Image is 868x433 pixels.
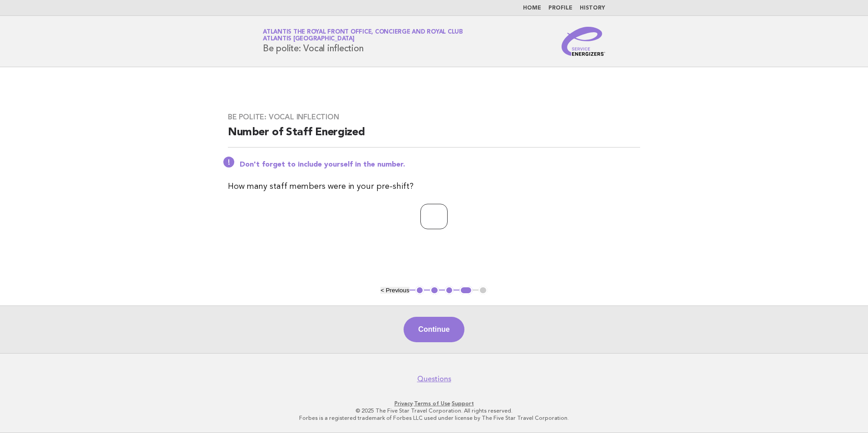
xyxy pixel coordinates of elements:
button: 3 [445,286,454,295]
p: Forbes is a registered trademark of Forbes LLC used under license by The Five Star Travel Corpora... [156,414,712,422]
p: Don't forget to include yourself in the number. [240,160,640,169]
button: Continue [404,317,464,342]
a: Terms of Use [414,400,450,407]
button: 1 [415,286,424,295]
a: Profile [548,5,572,11]
span: Atlantis [GEOGRAPHIC_DATA] [263,36,355,42]
h3: Be polite: Vocal inflection [228,113,640,122]
h1: Be polite: Vocal inflection [263,30,463,53]
button: < Previous [380,287,409,294]
a: History [580,5,605,11]
button: 2 [430,286,439,295]
a: Atlantis The Royal Front Office, Concierge and Royal ClubAtlantis [GEOGRAPHIC_DATA] [263,29,463,42]
button: 4 [459,286,473,295]
p: © 2025 The Five Star Travel Corporation. All rights reserved. [156,407,712,414]
p: · · [156,400,712,407]
a: Home [523,5,541,11]
h2: Number of Staff Energized [228,125,640,148]
a: Questions [417,374,451,384]
p: How many staff members were in your pre-shift? [228,180,640,193]
a: Support [452,400,474,407]
a: Privacy [395,400,413,407]
img: Service Energizers [562,27,605,56]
